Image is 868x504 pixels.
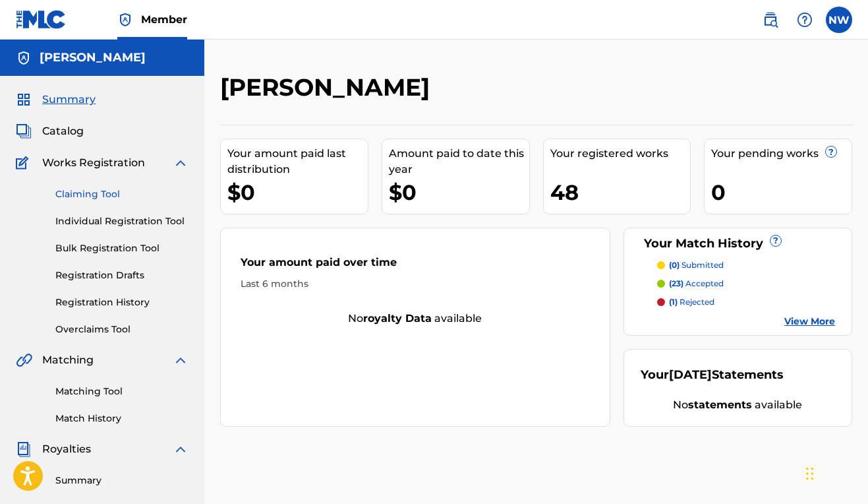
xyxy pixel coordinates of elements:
div: Drag [806,454,814,493]
div: $0 [389,177,529,207]
a: (1) rejected [657,296,835,308]
a: Matching Tool [55,385,188,398]
a: Public Search [757,7,784,33]
a: Registration History [55,296,188,309]
h5: Ben Reilly [40,50,146,65]
img: MLC Logo [16,10,67,29]
div: Your pending works [711,146,852,162]
a: Registration Drafts [55,268,188,282]
a: CatalogCatalog [16,123,84,139]
h2: [PERSON_NAME] [220,73,436,102]
img: Catalog [16,123,32,139]
a: (23) accepted [657,278,835,290]
a: SummarySummary [16,92,96,108]
div: Your registered works [550,146,691,162]
img: Summary [16,92,32,108]
span: (0) [669,260,680,270]
strong: royalty data [363,312,432,325]
img: Accounts [16,50,32,66]
a: Match History [55,412,188,425]
span: ? [770,236,781,246]
span: Matching [42,352,94,368]
img: expand [173,155,188,171]
iframe: Chat Widget [802,441,868,504]
span: (23) [669,278,683,288]
a: View More [784,315,835,329]
div: Amount paid to date this year [389,146,529,177]
span: ? [826,146,836,157]
div: Your Statements [641,366,784,384]
a: Summary [55,474,188,488]
div: Your Match History [641,235,835,253]
div: User Menu [826,7,852,33]
span: Catalog [42,123,84,139]
span: Royalties [42,441,91,457]
div: Last 6 months [241,277,590,291]
img: search [763,12,778,28]
a: Claiming Tool [55,187,188,201]
span: [DATE] [669,367,712,382]
div: Your amount paid last distribution [227,146,368,177]
strong: statements [688,398,752,411]
div: $0 [227,177,368,207]
a: (0) submitted [657,259,835,271]
img: expand [173,352,188,368]
a: Individual Registration Tool [55,214,188,228]
div: Your amount paid over time [241,255,590,277]
img: Works Registration [16,155,33,171]
div: No available [641,397,835,413]
span: (1) [669,297,678,307]
a: Bulk Registration Tool [55,241,188,255]
span: Member [141,12,187,27]
div: 48 [550,177,691,207]
a: Overclaims Tool [55,323,188,336]
div: 0 [711,177,852,207]
span: Summary [42,92,96,108]
img: Top Rightsholder [117,12,133,28]
img: expand [173,441,188,457]
p: rejected [669,296,714,308]
span: Works Registration [42,155,145,171]
img: help [797,12,813,28]
p: submitted [669,259,724,271]
img: Royalties [16,441,32,457]
div: Help [792,7,818,33]
p: accepted [669,278,724,290]
div: No available [221,311,610,327]
img: Matching [16,352,32,368]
